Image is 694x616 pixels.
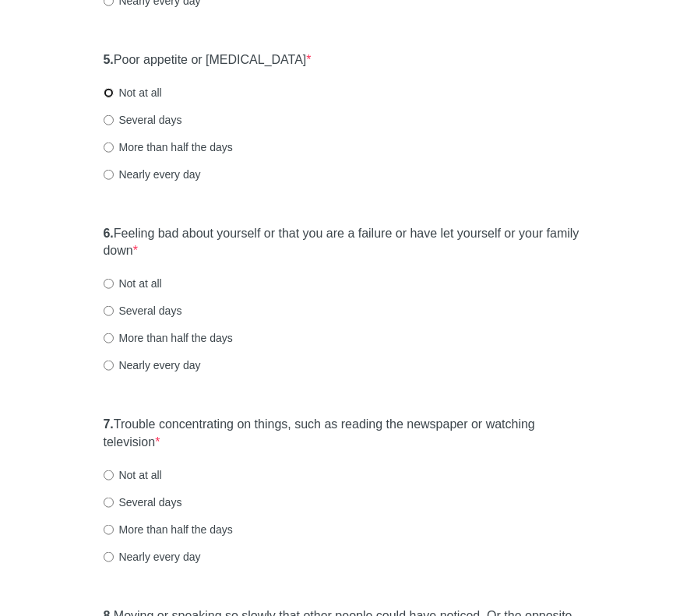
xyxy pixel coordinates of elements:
[104,498,114,508] input: Several days
[104,306,114,316] input: Several days
[104,522,233,537] label: More than half the days
[104,417,114,431] strong: 7.
[104,525,114,535] input: More than half the days
[104,143,114,153] input: More than half the days
[104,88,114,98] input: Not at all
[104,495,182,510] label: Several days
[104,115,114,125] input: Several days
[104,552,114,562] input: Nearly every day
[104,416,591,452] label: Trouble concentrating on things, such as reading the newspaper or watching television
[104,303,182,319] label: Several days
[104,549,201,565] label: Nearly every day
[104,85,162,100] label: Not at all
[104,53,114,66] strong: 5.
[104,139,233,155] label: More than half the days
[104,467,162,483] label: Not at all
[104,225,591,261] label: Feeling bad about yourself or that you are a failure or have let yourself or your family down
[104,361,114,371] input: Nearly every day
[104,470,114,480] input: Not at all
[104,112,182,128] label: Several days
[104,333,114,343] input: More than half the days
[104,276,162,291] label: Not at all
[104,330,233,346] label: More than half the days
[104,227,114,240] strong: 6.
[104,167,201,182] label: Nearly every day
[104,51,312,69] label: Poor appetite or [MEDICAL_DATA]
[104,279,114,289] input: Not at all
[104,170,114,180] input: Nearly every day
[104,357,201,373] label: Nearly every day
